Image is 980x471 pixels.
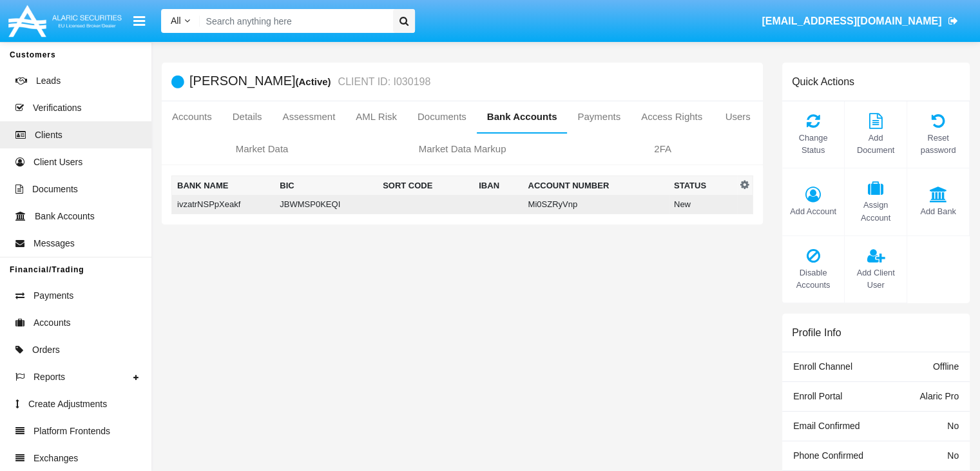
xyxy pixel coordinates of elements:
[34,316,71,330] span: Accounts
[914,205,963,217] span: Add Bank
[34,237,75,250] span: Messages
[222,101,273,132] a: Details
[162,134,362,165] a: Market Data
[793,391,842,401] span: Enroll Portal
[762,15,941,26] span: [EMAIL_ADDRESS][DOMAIN_NAME]
[793,361,852,372] span: Enroll Channel
[189,74,430,89] h5: [PERSON_NAME]
[933,361,959,372] span: Offline
[789,132,838,156] span: Change Status
[32,343,60,357] span: Orders
[35,210,95,223] span: Bank Accounts
[34,370,65,384] span: Reports
[631,101,713,132] a: Access Rights
[669,176,737,195] th: Status
[161,14,200,28] a: All
[523,176,668,195] th: Account Number
[32,183,78,196] span: Documents
[34,289,73,303] span: Payments
[919,391,959,401] span: Alaric Pro
[200,9,389,33] input: Search
[362,134,562,165] a: Market Data Markup
[28,397,107,411] span: Create Adjustments
[295,74,334,89] div: (Active)
[36,74,61,88] span: Leads
[273,101,346,132] a: Assessment
[6,2,124,40] img: Logo image
[567,101,631,132] a: Payments
[474,176,523,195] th: IBAN
[947,421,959,431] span: No
[789,266,838,291] span: Disable Accounts
[669,195,737,214] td: New
[35,128,62,142] span: Clients
[335,77,431,87] small: CLIENT ID: I030198
[274,176,378,195] th: BIC
[274,195,378,214] td: JBWMSP0KEQI
[792,75,854,88] h6: Quick Actions
[407,101,477,132] a: Documents
[34,452,78,465] span: Exchanges
[851,132,900,156] span: Add Document
[756,3,964,39] a: [EMAIL_ADDRESS][DOMAIN_NAME]
[172,176,275,195] th: Bank Name
[713,101,763,132] a: Users
[562,134,763,165] a: 2FA
[523,195,668,214] td: Mi0SZRyVnp
[793,421,860,431] span: Email Confirmed
[172,195,275,214] td: ivzatrNSPpXeakf
[792,326,841,339] h6: Profile Info
[914,132,963,156] span: Reset password
[345,101,407,132] a: AML Risk
[33,101,81,115] span: Verifications
[34,425,110,438] span: Platform Frontends
[34,155,82,169] span: Client Users
[851,266,900,291] span: Add Client User
[477,101,568,132] a: Bank Accounts
[793,450,863,461] span: Phone Confirmed
[162,101,222,132] a: Accounts
[171,15,181,26] span: All
[851,199,900,223] span: Assign Account
[947,450,959,461] span: No
[789,205,838,217] span: Add Account
[378,176,474,195] th: Sort Code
